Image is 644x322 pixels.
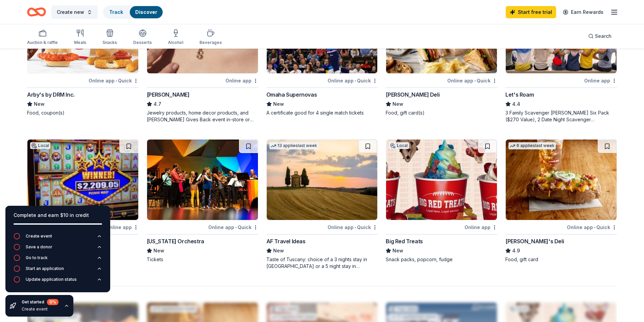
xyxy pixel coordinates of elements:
[225,76,258,85] div: Online app
[30,142,50,149] div: Local
[133,26,152,49] button: Desserts
[506,140,617,220] img: Image for Jason's Deli
[22,299,58,305] div: Get started
[57,8,84,16] span: Create new
[266,139,378,270] a: Image for AF Travel Ideas13 applieslast weekOnline app•QuickAF Travel IdeasNewTaste of Tuscany: c...
[133,40,152,45] div: Desserts
[74,40,86,45] div: Meals
[595,32,612,40] span: Search
[106,223,139,231] div: Online app
[89,76,139,85] div: Online app Quick
[583,29,617,43] button: Search
[267,140,378,220] img: Image for AF Travel Ideas
[386,237,423,245] div: Big Red Treats
[34,100,45,108] span: New
[506,6,556,18] a: Start free trial
[74,26,86,49] button: Meals
[447,76,497,85] div: Online app Quick
[26,244,52,250] div: Save a donor
[594,225,595,230] span: •
[153,100,161,108] span: 4.7
[135,9,157,15] a: Discover
[168,40,183,45] div: Alcohol
[355,78,356,83] span: •
[392,100,403,108] span: New
[47,299,58,305] div: 0 %
[266,109,378,116] div: A certificate good for 4 single match tickets
[386,256,497,263] div: Snack packs, popcorn, fudge
[147,91,190,99] div: [PERSON_NAME]
[14,265,102,276] button: Start an application
[389,142,409,149] div: Local
[199,40,222,45] div: Beverages
[266,91,317,99] div: Omaha Supernovas
[567,223,617,231] div: Online app Quick
[266,256,378,270] div: Taste of Tuscany: choice of a 3 nights stay in [GEOGRAPHIC_DATA] or a 5 night stay in [GEOGRAPHIC...
[147,237,204,245] div: [US_STATE] Orchestra
[27,26,58,49] button: Auction & raffle
[102,40,117,45] div: Snacks
[153,247,164,255] span: New
[27,139,139,263] a: Image for Grand Island Casino ResortLocalOnline app[GEOGRAPHIC_DATA]NewGift certificate(s)
[199,26,222,49] button: Beverages
[27,4,46,20] a: Home
[14,244,102,254] button: Save a donor
[235,225,237,230] span: •
[512,100,520,108] span: 4.4
[386,140,497,220] img: Image for Big Red Treats
[14,254,102,265] button: Go to track
[328,76,378,85] div: Online app Quick
[355,225,356,230] span: •
[27,140,138,220] img: Image for Grand Island Casino Resort
[147,109,258,123] div: Jewelry products, home decor products, and [PERSON_NAME] Gives Back event in-store or online (or ...
[27,40,58,45] div: Auction & raffle
[14,233,102,244] button: Create event
[109,9,123,15] a: Track
[22,306,58,312] div: Create event
[386,91,439,99] div: [PERSON_NAME] Deli
[505,109,617,123] div: 3 Family Scavenger [PERSON_NAME] Six Pack ($270 Value), 2 Date Night Scavenger [PERSON_NAME] Two ...
[27,109,139,116] div: Food, coupon(s)
[266,237,306,245] div: AF Travel Ideas
[273,247,284,255] span: New
[505,237,564,245] div: [PERSON_NAME]'s Deli
[103,5,163,19] button: TrackDiscover
[386,109,497,116] div: Food, gift card(s)
[328,223,378,231] div: Online app Quick
[147,139,258,263] a: Image for Minnesota OrchestraOnline app•Quick[US_STATE] OrchestraNewTickets
[147,256,258,263] div: Tickets
[505,91,534,99] div: Let's Roam
[208,223,258,231] div: Online app Quick
[51,5,98,19] button: Create new
[116,78,117,83] span: •
[27,91,75,99] div: Arby's by DRM Inc.
[508,142,556,149] div: 6 applies last week
[273,100,284,108] span: New
[26,266,64,271] div: Start an application
[464,223,497,231] div: Online app
[474,78,476,83] span: •
[559,6,607,18] a: Earn Rewards
[269,142,318,149] div: 13 applies last week
[26,255,48,261] div: Go to track
[147,140,258,220] img: Image for Minnesota Orchestra
[505,256,617,263] div: Food, gift card
[26,233,52,239] div: Create event
[392,247,403,255] span: New
[584,76,617,85] div: Online app
[102,26,117,49] button: Snacks
[14,211,102,219] div: Complete and earn $10 in credit
[168,26,183,49] button: Alcohol
[386,139,497,263] a: Image for Big Red TreatsLocalOnline appBig Red TreatsNewSnack packs, popcorn, fudge
[14,276,102,287] button: Update application status
[505,139,617,263] a: Image for Jason's Deli6 applieslast weekOnline app•Quick[PERSON_NAME]'s Deli4.9Food, gift card
[26,277,77,282] div: Update application status
[512,247,520,255] span: 4.9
